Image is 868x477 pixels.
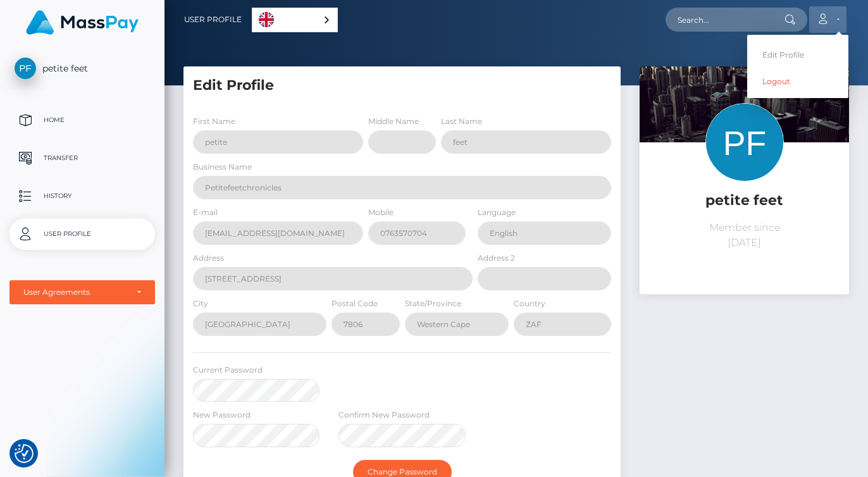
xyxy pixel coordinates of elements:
[193,252,224,264] label: Address
[9,142,155,174] a: Transfer
[252,8,337,32] a: English
[26,10,139,35] img: MassPay
[478,252,515,264] label: Address 2
[514,298,545,309] label: Country
[193,161,252,173] label: Business Name
[649,220,840,251] p: Member since [DATE]
[193,298,208,309] label: City
[15,187,150,206] p: History
[9,218,155,250] a: User Profile
[9,280,155,304] button: User Agreements
[184,6,242,33] a: User Profile
[666,8,784,32] input: Search...
[9,180,155,212] a: History
[9,104,155,136] a: Home
[405,298,461,309] label: State/Province
[15,444,34,463] img: Revisit consent button
[747,70,848,93] a: Logout
[193,76,611,96] h5: Edit Profile
[193,364,263,376] label: Current Password
[193,409,251,421] label: New Password
[252,8,338,32] aside: Language selected: English
[15,444,34,463] button: Consent Preferences
[368,116,419,127] label: Middle Name
[15,149,150,168] p: Transfer
[478,207,516,218] label: Language
[649,191,840,211] h5: petite feet
[15,225,150,244] p: User Profile
[9,63,155,74] span: petite feet
[640,66,849,206] img: ...
[23,287,127,297] div: User Agreements
[441,116,482,127] label: Last Name
[193,207,218,218] label: E-mail
[193,116,235,127] label: First Name
[368,207,394,218] label: Mobile
[332,298,378,309] label: Postal Code
[252,8,338,32] div: Language
[15,111,150,130] p: Home
[747,43,848,66] a: Edit Profile
[338,409,430,421] label: Confirm New Password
